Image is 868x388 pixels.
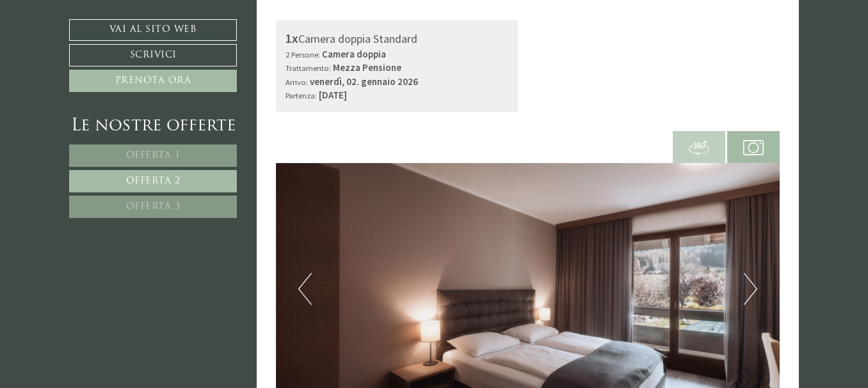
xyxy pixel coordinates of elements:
span: Offerta 3 [126,202,181,212]
a: Vai al sito web [69,19,237,41]
small: Trattamento: [285,63,331,73]
small: Arrivo: [285,77,308,87]
div: Buon giorno, come possiamo aiutarla? [10,34,176,70]
small: 15:52 [19,59,170,68]
a: Prenota ora [69,70,237,92]
b: [DATE] [319,89,347,101]
button: Invia [435,337,505,359]
div: Camera doppia Standard [285,29,509,48]
span: Offerta 2 [126,176,181,186]
b: Mezza Pensione [333,61,401,74]
a: Scrivici [69,44,237,66]
button: Next [744,273,757,305]
div: Montis – Active Nature Spa [19,36,170,46]
div: [DATE] [231,10,274,30]
b: venerdì, 02. gennaio 2026 [310,75,418,88]
button: Previous [298,273,312,305]
b: 1x [285,30,298,46]
small: Partenza: [285,90,317,100]
img: camera.svg [743,137,764,158]
small: 2 Persone: [285,49,320,59]
b: Camera doppia [322,48,386,60]
img: 360-grad.svg [689,137,709,158]
div: Le nostre offerte [69,114,237,138]
span: Offerta 1 [126,151,181,160]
